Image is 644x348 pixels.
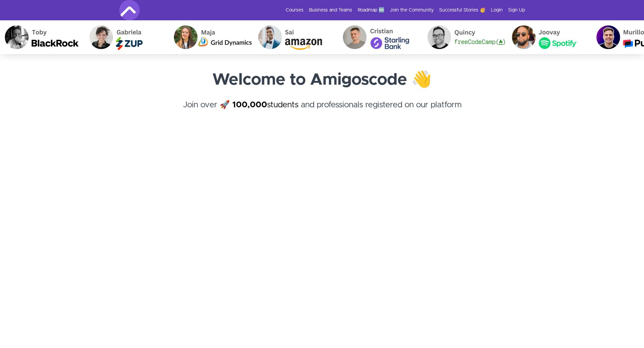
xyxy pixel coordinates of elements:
[309,7,352,14] a: Business and Teams
[508,7,525,14] a: Sign Up
[232,101,299,109] a: 100,000students
[507,20,592,54] img: Joovay
[423,20,507,54] img: Quincy
[254,20,338,54] img: Sai
[338,20,423,54] img: Cristian
[119,99,525,123] h4: Join over 🚀 and professionals registered on our platform
[390,7,434,14] a: Join the Community
[85,20,169,54] img: Gabriela
[286,7,304,14] a: Courses
[491,7,503,14] a: Login
[232,101,267,109] strong: 100,000
[358,7,384,14] a: Roadmap 🆕
[169,20,254,54] img: Maja
[212,72,432,88] strong: Welcome to Amigoscode 👋
[439,7,485,14] a: Successful Stories 🥳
